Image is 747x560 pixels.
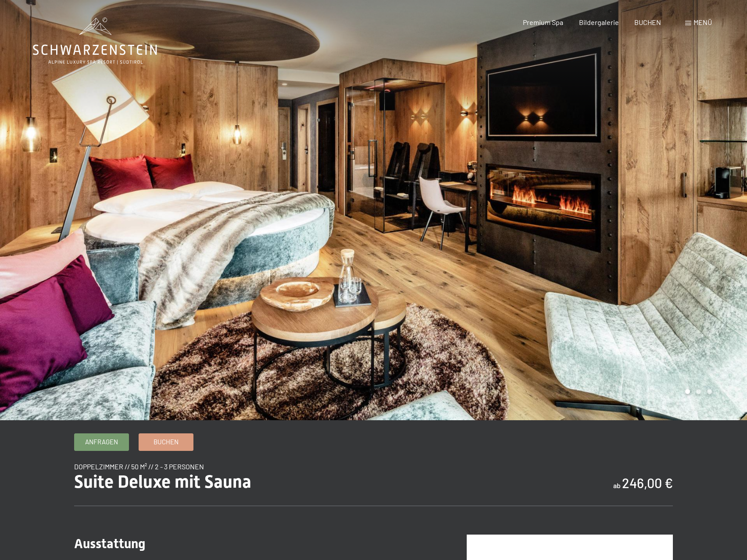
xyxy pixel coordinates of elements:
a: Buchen [139,434,193,450]
span: Buchen [154,437,179,447]
span: Menü [693,18,712,26]
span: Anfragen [85,437,118,447]
a: Anfragen [75,434,129,450]
span: Doppelzimmer // 50 m² // 2 - 3 Personen [74,462,204,471]
span: Ausstattung [74,536,145,551]
a: Premium Spa [523,18,563,26]
a: BUCHEN [634,18,661,26]
b: 246,00 € [622,475,673,491]
span: Suite Deluxe mit Sauna [74,471,251,492]
a: Bildergalerie [579,18,619,26]
span: ab [613,481,621,489]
